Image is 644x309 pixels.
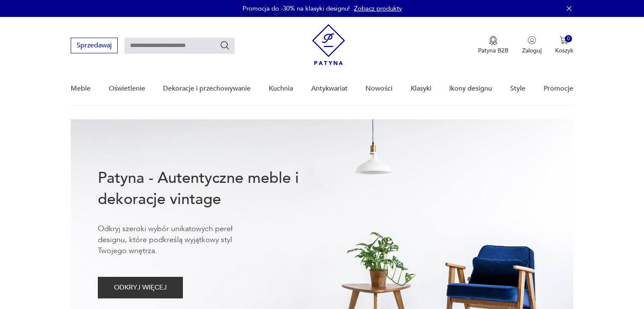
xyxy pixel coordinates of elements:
[109,72,145,105] a: Oświetlenie
[243,4,350,13] p: Promocja do -30% na klasyki designu!
[555,47,573,55] p: Koszyk
[220,40,230,50] button: Szukaj
[544,72,573,105] a: Promocje
[555,36,573,55] button: 0Koszyk
[565,35,572,42] div: 0
[311,72,348,105] a: Antykwariat
[411,72,431,105] a: Klasyki
[98,168,326,210] h1: Patyna - Autentyczne meble i dekoracje vintage
[71,43,118,49] a: Sprzedawaj
[478,36,509,55] button: Patyna B2B
[163,72,251,105] a: Dekoracje i przechowywanie
[98,285,183,291] a: ODKRYJ WIĘCEJ
[510,72,525,105] a: Style
[449,72,492,105] a: Ikony designu
[98,277,183,298] button: ODKRYJ WIĘCEJ
[71,72,91,105] a: Meble
[528,36,536,44] img: Ikonka użytkownika
[98,223,259,257] p: Odkryj szeroki wybór unikatowych pereł designu, które podkreślą wyjątkowy styl Twojego wnętrza.
[560,36,568,44] img: Ikona koszyka
[478,47,509,55] p: Patyna B2B
[269,72,293,105] a: Kuchnia
[312,24,345,65] img: Patyna - sklep z meblami i dekoracjami vintage
[354,4,402,13] a: Zobacz produkty
[522,47,542,55] p: Zaloguj
[365,72,392,105] a: Nowości
[71,38,118,53] button: Sprzedawaj
[489,36,498,45] img: Ikona medalu
[522,36,542,55] button: Zaloguj
[478,36,509,55] a: Ikona medaluPatyna B2B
